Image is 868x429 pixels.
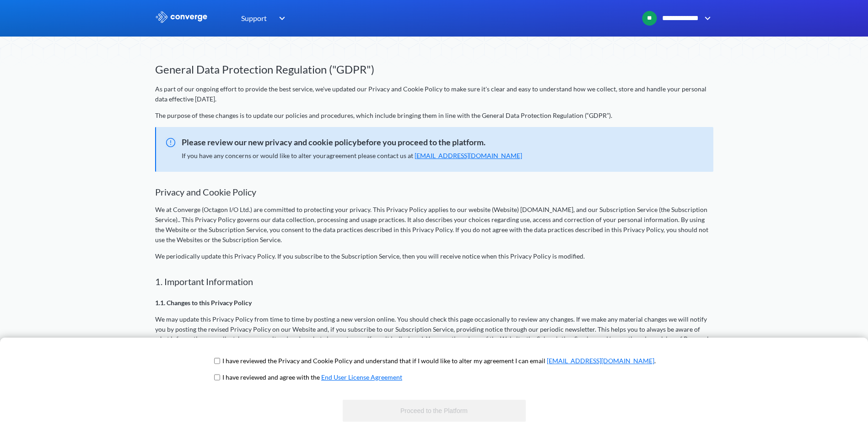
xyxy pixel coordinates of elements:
[155,298,713,308] p: 1.1. Changes to this Privacy Policy
[547,357,654,365] a: [EMAIL_ADDRESS][DOMAIN_NAME]
[155,84,713,104] p: As part of our ongoing effort to provide the best service, we've updated our Privacy and Cookie P...
[155,111,713,121] p: The purpose of these changes is to update our policies and procedures, which include bringing the...
[415,152,522,159] a: [EMAIL_ADDRESS][DOMAIN_NAME]
[321,373,402,381] a: End User License Agreement
[241,12,267,24] span: Support
[699,13,713,24] img: downArrow.svg
[156,136,704,149] span: Please review our new privacy and cookie policybefore you proceed to the platform.
[343,400,526,422] button: Proceed to the Platform
[273,13,288,24] img: downArrow.svg
[155,276,713,287] h2: 1. Important Information
[182,152,522,159] span: If you have any concerns or would like to alter your agreement please contact us at
[222,372,402,382] p: I have reviewed and agree with the
[155,186,713,197] h2: Privacy and Cookie Policy
[155,205,713,245] p: We at Converge (Octagon I/O Ltd.) are committed to protecting your privacy. This Privacy Policy a...
[155,251,713,261] p: We periodically update this Privacy Policy. If you subscribe to the Subscription Service, then yo...
[155,314,713,355] p: We may update this Privacy Policy from time to time by posting a new version online. You should c...
[155,11,208,23] img: logo_ewhite.svg
[222,356,656,366] p: I have reviewed the Privacy and Cookie Policy and understand that if I would like to alter my agr...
